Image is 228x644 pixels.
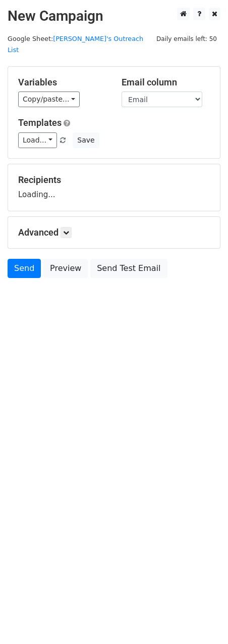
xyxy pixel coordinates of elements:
a: Load... [18,132,57,148]
a: [PERSON_NAME]'s Outreach List [8,35,143,54]
a: Send Test Email [90,259,167,278]
h5: Recipients [18,174,210,186]
h5: Advanced [18,227,210,238]
a: Copy/paste... [18,91,80,107]
div: Loading... [18,174,210,201]
a: Templates [18,117,62,128]
h2: New Campaign [8,8,220,25]
a: Preview [43,259,88,278]
button: Save [73,132,99,148]
span: Daily emails left: 50 [153,33,220,44]
a: Send [8,259,41,278]
h5: Variables [18,77,106,88]
h5: Email column [122,77,210,88]
small: Google Sheet: [8,35,143,54]
a: Daily emails left: 50 [153,35,220,42]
